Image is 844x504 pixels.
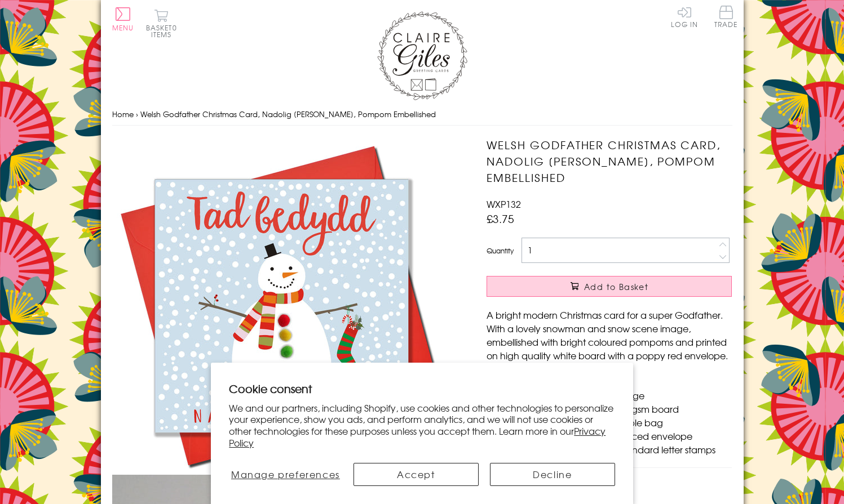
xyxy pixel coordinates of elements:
nav: breadcrumbs [112,103,732,126]
span: Add to Basket [584,281,648,292]
h1: Welsh Godfather Christmas Card, Nadolig [PERSON_NAME], Pompom Embellished [487,137,732,185]
span: Trade [714,6,738,28]
span: Menu [112,23,134,33]
a: Privacy Policy [229,424,606,449]
span: › [136,109,138,119]
label: Quantity [487,246,514,256]
img: Welsh Godfather Christmas Card, Nadolig Llawen Tad Bedydd, Pompom Embellished [112,137,450,475]
button: Add to Basket [487,276,732,297]
span: Welsh Godfather Christmas Card, Nadolig [PERSON_NAME], Pompom Embellished [140,109,436,119]
p: A bright modern Christmas card for a super Godfather. With a lovely snowman and snow scene image,... [487,308,732,362]
p: We and our partners, including Shopify, use cookies and other technologies to personalize your ex... [229,402,615,449]
button: Accept [353,463,479,486]
a: Log In [671,6,698,28]
a: Trade [714,6,738,30]
button: Basket0 items [146,9,177,38]
button: Manage preferences [229,463,342,486]
img: Claire Giles Greetings Cards [377,11,467,100]
span: £3.75 [487,211,514,226]
span: 0 items [151,23,177,39]
a: Home [112,109,134,119]
span: Manage preferences [231,467,340,481]
button: Decline [490,463,615,486]
span: WXP132 [487,197,521,211]
button: Menu [112,7,134,31]
h2: Cookie consent [229,381,615,396]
